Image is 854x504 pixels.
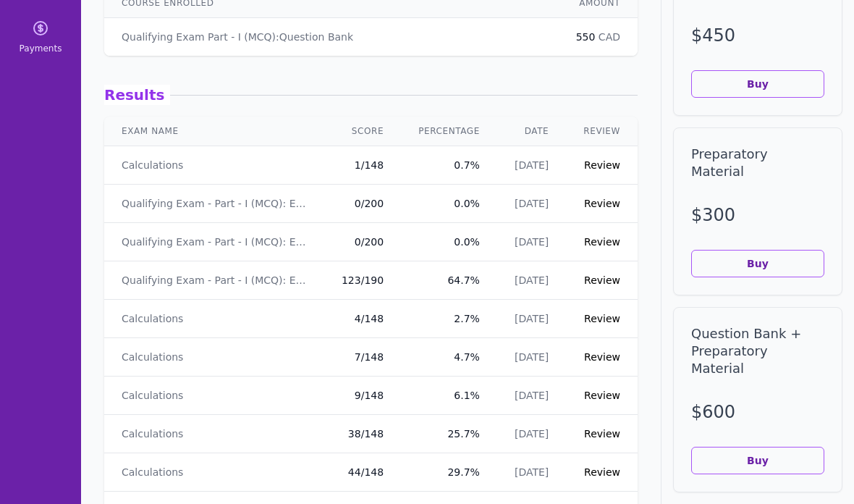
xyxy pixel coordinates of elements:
th: Exam Name [104,117,324,147]
span: Results [104,85,170,106]
a: Review [584,467,620,479]
a: Review [584,390,620,402]
a: Review [584,160,620,172]
a: Qualifying Exam - Part - I (MCQ): Exam - 6 [122,235,307,250]
span: $ 300 [691,206,735,226]
p: Qualifying Exam Part - I (MCQ) : Question Bank [122,30,353,45]
h2: Preparatory Material [691,146,824,181]
button: Buy [691,251,824,278]
th: Percentage [401,117,497,147]
a: Review [584,198,620,210]
a: Qualifying Exam - Part - I (MCQ): Exam - 1 [122,274,307,288]
a: Review [584,429,620,440]
a: Calculations [122,312,183,327]
a: Calculations [122,159,183,173]
th: Score [324,117,401,147]
th: Review [566,117,638,147]
a: Review [584,275,620,287]
h2: Question Bank + Preparatory Material [691,326,824,378]
a: Review [584,352,620,364]
a: Qualifying Exam Part - I (MCQ):Question Bank [122,30,353,45]
a: Review [584,314,620,325]
a: Calculations [122,466,183,480]
a: Payments [6,12,75,64]
td: CAD [559,19,638,57]
th: Date [497,117,566,147]
button: Buy [691,71,824,98]
a: Calculations [122,350,183,365]
a: Calculations [122,389,183,403]
span: 550 [576,32,599,43]
span: $ 600 [691,403,735,423]
button: Buy [691,448,824,475]
span: $ 450 [691,26,735,46]
a: Calculations [122,427,183,442]
a: Qualifying Exam - Part - I (MCQ): Exam - 3 [122,197,307,211]
a: Review [584,237,620,248]
span: Payments [20,43,62,55]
